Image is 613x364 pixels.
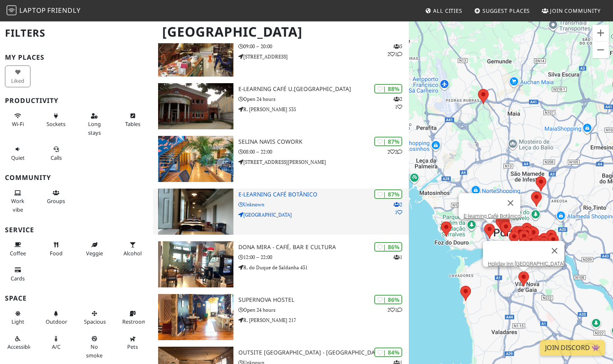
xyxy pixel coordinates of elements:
span: Air conditioned [52,343,61,350]
a: E-learning Café Botânico [464,213,520,219]
a: Holiday Inn [GEOGRAPHIC_DATA] [488,261,564,267]
button: Accessible [5,332,30,354]
span: Natural light [12,318,24,325]
a: Suggest Places [471,3,534,18]
img: Selina Navis CoWork [158,136,233,182]
img: LaptopFriendly [7,5,16,15]
div: | 86% [374,295,402,304]
button: Spacious [82,307,107,329]
button: Groups [43,186,69,208]
h3: Community [5,174,148,182]
a: Join Discord 👾 [540,340,605,356]
h3: Productivity [5,97,148,105]
button: Veggie [82,238,107,260]
span: Friendly [47,6,80,15]
a: Supernova Hostel | 86% 21 Supernova Hostel Open 24 hours R. [PERSON_NAME] 217 [153,294,408,340]
button: Ampliar [592,25,609,41]
h1: [GEOGRAPHIC_DATA] [156,21,407,43]
button: Work vibe [5,186,30,216]
button: Food [43,238,69,260]
span: Quiet [11,154,25,161]
span: Spacious [84,318,106,325]
span: Alcohol [124,250,142,257]
span: Laptop [19,6,46,15]
p: Open 24 hours [238,306,409,314]
p: R. [PERSON_NAME] 217 [238,316,409,324]
a: LaptopFriendly LaptopFriendly [7,4,81,18]
span: Join Community [550,7,601,14]
p: 2 1 [387,306,402,314]
h3: Dona Mira - Café, Bar e Cultura [238,244,409,251]
a: E-learning Café Botânico | 87% 21 E-learning Café Botânico Unknown [GEOGRAPHIC_DATA] [153,189,408,235]
span: Food [50,250,63,257]
div: | 86% [374,242,402,252]
p: Unknown [238,201,409,208]
button: A/C [43,332,69,354]
a: Dona Mira - Café, Bar e Cultura | 86% 1 Dona Mira - Café, Bar e Cultura 12:00 – 22:00 R. do Duque... [153,241,408,287]
button: Restroom [120,307,145,329]
h3: E-learning Café Botânico [238,191,409,198]
button: Cards [5,263,30,285]
img: E-learning Café Botânico [158,189,233,235]
p: Open 24 hours [238,95,409,103]
div: | 88% [374,84,402,93]
span: All Cities [433,7,462,14]
button: Alcohol [120,238,145,260]
button: Outdoor [43,307,69,329]
span: Video/audio calls [51,154,62,161]
button: Wi-Fi [5,109,30,131]
p: R. do Duque de Saldanha 431 [238,264,409,271]
span: Smoke free [86,343,103,359]
a: Almada Ponto - Bistrô, Cowork & Concept Store | 91% 521 Almada Ponto - Bistrô, Cowork & Concept S... [153,30,408,77]
button: Fechar [545,241,564,261]
h3: Space [5,294,148,302]
img: Supernova Hostel [158,294,233,340]
p: R. [PERSON_NAME] 535 [238,105,409,113]
button: Sockets [43,109,69,131]
span: Work-friendly tables [125,120,140,128]
div: | 87% [374,137,402,146]
span: Pet friendly [127,343,138,350]
button: Coffee [5,238,30,260]
span: Credit cards [11,275,25,282]
button: Quiet [5,142,30,164]
p: 2 1 [394,95,402,111]
p: [STREET_ADDRESS] [238,53,409,61]
h3: Service [5,226,148,234]
p: 08:00 – 22:00 [238,148,409,156]
a: All Cities [422,3,466,18]
button: Light [5,307,30,329]
span: People working [11,197,24,213]
a: e-learning Café U.Porto | 88% 21 e-learning Café U.[GEOGRAPHIC_DATA] Open 24 hours R. [PERSON_NAM... [153,83,408,129]
p: [STREET_ADDRESS][PERSON_NAME] [238,158,409,166]
button: Fechar [501,193,520,213]
button: Pets [120,332,145,354]
h3: Supernova Hostel [238,296,409,303]
p: 2 1 [394,201,402,216]
h3: My Places [5,54,148,61]
span: Long stays [88,120,101,136]
p: 1 [394,253,402,261]
img: Almada Ponto - Bistrô, Cowork & Concept Store [158,30,233,77]
p: 12:00 – 22:00 [238,253,409,261]
span: Suggest Places [482,7,530,14]
h3: Selina Navis CoWork [238,138,409,145]
button: Long stays [82,109,107,139]
span: Accessible [7,343,32,350]
div: | 84% [374,348,402,357]
img: e-learning Café U.Porto [158,83,233,129]
span: Power sockets [47,120,65,128]
span: Coffee [10,250,26,257]
button: Reduzir [592,42,609,58]
button: Tables [120,109,145,131]
span: Stable Wi-Fi [12,120,24,128]
span: Veggie [86,250,103,257]
a: Selina Navis CoWork | 87% 22 Selina Navis CoWork 08:00 – 22:00 [STREET_ADDRESS][PERSON_NAME] [153,136,408,182]
div: | 87% [374,189,402,199]
span: Group tables [47,197,65,205]
img: Dona Mira - Café, Bar e Cultura [158,241,233,287]
h3: e-learning Café U.[GEOGRAPHIC_DATA] [238,86,409,93]
h3: Outsite [GEOGRAPHIC_DATA] - [GEOGRAPHIC_DATA] [238,349,409,356]
button: Calls [43,142,69,164]
p: 2 2 [387,148,402,156]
